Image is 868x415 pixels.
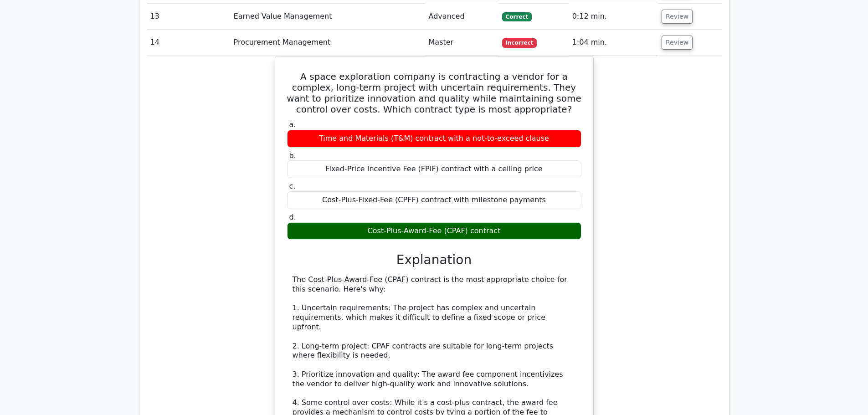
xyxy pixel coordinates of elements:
[569,30,658,56] td: 1:04 min.
[287,130,581,148] div: Time and Materials (T&M) contract with a not-to-exceed clause
[289,182,296,190] span: c.
[425,30,498,56] td: Master
[289,213,296,221] span: d.
[293,252,576,268] h3: Explanation
[502,12,532,21] span: Correct
[287,191,581,209] div: Cost-Plus-Fixed-Fee (CPFF) contract with milestone payments
[662,10,693,24] button: Review
[425,4,498,30] td: Advanced
[147,4,230,30] td: 13
[230,4,425,30] td: Earned Value Management
[502,38,537,47] span: Incorrect
[147,30,230,56] td: 14
[286,71,582,115] h5: A space exploration company is contracting a vendor for a complex, long-term project with uncerta...
[287,160,581,178] div: Fixed-Price Incentive Fee (FPIF) contract with a ceiling price
[289,120,296,129] span: a.
[662,36,693,50] button: Review
[287,222,581,240] div: Cost-Plus-Award-Fee (CPAF) contract
[289,151,296,160] span: b.
[569,4,658,30] td: 0:12 min.
[230,30,425,56] td: Procurement Management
